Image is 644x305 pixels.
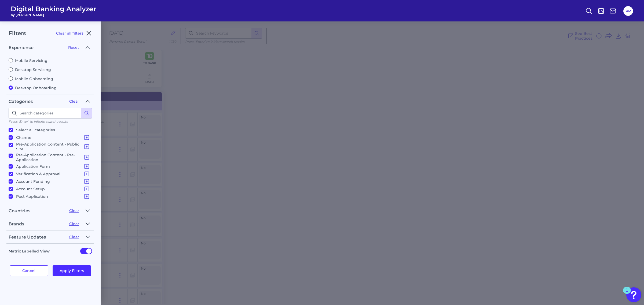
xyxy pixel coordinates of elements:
input: Mobile Servicing [9,58,13,62]
input: Desktop Servicing [9,67,13,72]
label: Mobile Servicing [9,58,92,63]
input: Pre-Application Content - Pre-Application [9,154,13,158]
button: Clear [69,208,79,213]
p: Post Application [16,193,90,200]
input: Select all categories [9,128,13,132]
input: Pre-Application Content - Public Site [9,143,13,147]
div: Experience [9,45,64,50]
button: Open Resource Center, 1 new notification [626,287,641,302]
h2: Filters [9,30,26,36]
button: RP [623,6,633,16]
input: Application Form [9,164,13,169]
button: Account Setup [83,186,90,192]
input: Channel [9,135,13,140]
button: Clear [69,99,79,104]
label: Desktop Servicing [9,67,92,72]
span: Digital Banking Analyzer [11,5,96,13]
button: Clear [69,221,79,226]
button: Clear all filters [56,31,83,36]
p: Account Funding [16,178,90,185]
p: Application Form [16,163,90,170]
div: Categories [9,99,65,104]
div: Brands [9,221,65,226]
span: by [PERSON_NAME] [11,13,96,17]
label: Matrix Labelled View [9,249,50,254]
button: Verification & Approval [83,171,90,177]
label: Desktop Onboarding [9,85,92,90]
button: Cancel [10,265,48,276]
input: Mobile Onboarding [9,76,13,81]
div: 1 [626,290,628,297]
p: Account Setup [16,186,90,192]
button: Channel [83,134,90,141]
p: Pre-Application Content - Pre-Application [16,152,90,162]
p: Channel [16,134,90,141]
p: Select all categories [16,127,55,133]
label: Mobile Onboarding [9,76,92,81]
p: Pre-Application Content - Public Site [16,142,90,151]
input: Search categories [9,108,92,118]
input: Desktop Onboarding [9,85,13,90]
div: Feature Updates [9,235,65,240]
button: Pre-Application Content - Pre-Application [83,154,90,161]
input: Verification & Approval [9,172,13,176]
button: Reset [68,45,79,50]
button: Apply Filters [53,265,91,276]
button: Application Form [83,163,90,170]
div: Countries [9,208,65,213]
p: Press ‘Enter’ to initiate search results [9,120,92,124]
button: Account Funding [83,178,90,185]
button: Pre-Application Content - Public Site [83,143,90,150]
button: Clear [69,235,79,239]
input: Account Funding [9,179,13,184]
input: Account Setup [9,187,13,191]
input: Post Application [9,194,13,199]
button: Post Application [83,193,90,200]
p: Verification & Approval [16,171,90,177]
